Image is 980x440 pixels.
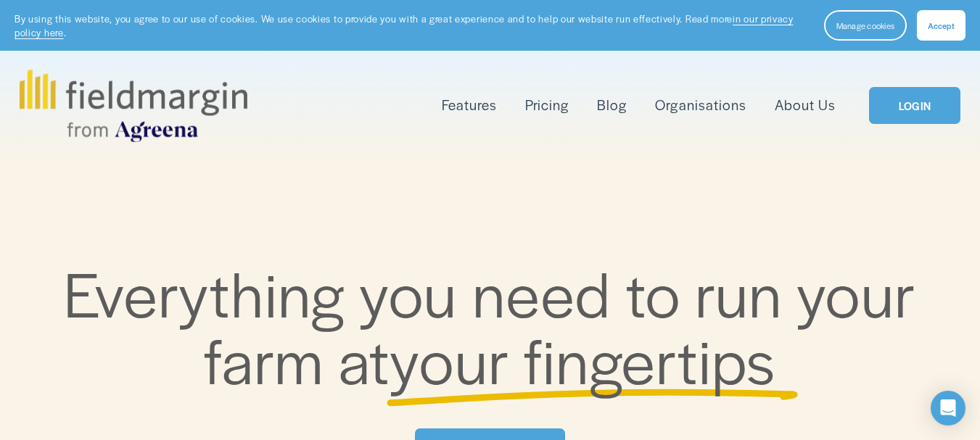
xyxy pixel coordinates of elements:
[824,10,907,41] button: Manage cookies
[64,249,931,402] span: Everything you need to run your farm at
[775,94,836,117] a: About Us
[655,94,746,117] a: Organisations
[390,315,776,402] span: your fingertips
[15,12,810,40] p: By using this website, you agree to our use of cookies. We use cookies to provide you with a grea...
[836,20,894,31] span: Manage cookies
[869,87,960,124] a: LOGIN
[442,94,497,117] a: folder dropdown
[525,94,569,117] a: Pricing
[442,95,497,115] span: Features
[597,94,627,117] a: Blog
[928,20,955,31] span: Accept
[917,10,965,41] button: Accept
[15,12,794,39] a: in our privacy policy here
[931,391,965,426] div: Open Intercom Messenger
[20,70,247,142] img: fieldmargin.com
